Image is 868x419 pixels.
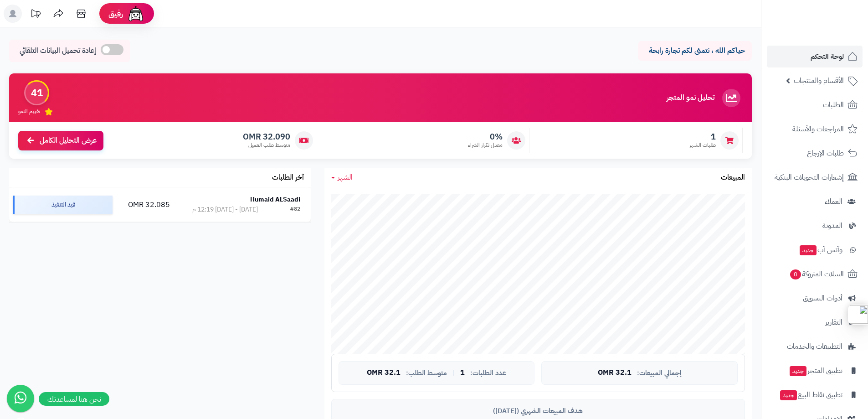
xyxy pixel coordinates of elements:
[775,171,844,184] span: إشعارات التحويلات البنكية
[18,108,40,115] span: تقييم النمو
[767,215,863,237] a: المدونة
[192,205,258,214] div: [DATE] - [DATE] 12:19 م
[18,131,103,150] a: عرض التحليل الكامل
[721,174,745,182] h3: المبيعات
[406,369,447,377] span: متوسط الطلب:
[667,94,714,102] h3: تحليل نمو المتجر
[800,245,817,255] span: جديد
[767,336,863,357] a: التطبيقات والخدمات
[290,205,300,214] div: #82
[272,174,304,182] h3: آخر الطلبات
[339,406,738,416] div: هدف المبيعات الشهري ([DATE])
[787,340,842,353] span: التطبيقات والخدمات
[789,268,844,280] span: السلات المتروكة
[767,360,863,382] a: تطبيق المتجرجديد
[822,219,842,232] span: المدونة
[767,46,863,67] a: لوحة التحكم
[790,269,801,279] span: 0
[803,292,842,305] span: أدوات التسويق
[243,132,290,142] span: 32.090 OMR
[243,141,290,149] span: متوسط طلب العميل
[767,118,863,140] a: المراجعات والأسئلة
[468,132,503,142] span: 0%
[13,196,113,214] div: قيد التنفيذ
[637,369,682,377] span: إجمالي المبيعات:
[794,74,844,87] span: الأقسام والمنتجات
[811,50,844,63] span: لوحة التحكم
[127,5,145,23] img: ai-face.png
[780,390,797,400] span: جديد
[338,172,353,183] span: الشهر
[767,311,863,333] a: التقارير
[24,5,47,25] a: تحديثات المنصة
[108,8,123,19] span: رفيق
[792,123,844,135] span: المراجعات والأسئلة
[767,191,863,212] a: العملاء
[790,366,806,376] span: جديد
[250,195,300,204] strong: Humaid ALSaadi
[767,287,863,309] a: أدوات التسويق
[331,172,353,183] a: الشهر
[767,166,863,188] a: إشعارات التحويلات البنكية
[799,243,842,256] span: وآتس آب
[689,141,716,149] span: طلبات الشهر
[767,94,863,116] a: الطلبات
[767,263,863,285] a: السلات المتروكة0
[825,195,842,208] span: العملاء
[779,388,842,401] span: تطبيق نقاط البيع
[825,316,842,329] span: التقارير
[767,239,863,261] a: وآتس آبجديد
[452,369,455,376] span: |
[767,142,863,164] a: طلبات الإرجاع
[460,369,465,377] span: 1
[645,46,745,56] p: حياكم الله ، نتمنى لكم تجارة رابحة
[367,369,401,377] span: 32.1 OMR
[20,46,96,56] span: إعادة تحميل البيانات التلقائي
[807,147,844,160] span: طلبات الإرجاع
[789,364,842,377] span: تطبيق المتجر
[806,25,859,44] img: logo-2.png
[468,141,503,149] span: معدل تكرار الشراء
[767,384,863,406] a: تطبيق نقاط البيعجديد
[470,369,506,377] span: عدد الطلبات:
[40,135,97,146] span: عرض التحليل الكامل
[598,369,632,377] span: 32.1 OMR
[116,188,182,222] td: 32.085 OMR
[689,132,716,142] span: 1
[823,98,844,111] span: الطلبات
